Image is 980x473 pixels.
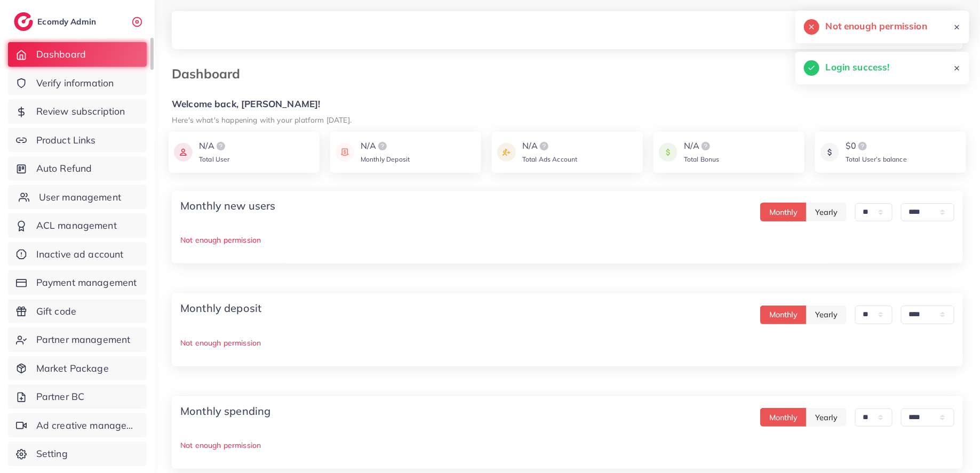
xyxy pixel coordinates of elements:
[760,306,807,324] button: Monthly
[336,140,354,165] img: icon payment
[36,419,139,432] span: Ad creative management
[684,155,720,163] span: Total Bonus
[36,162,92,175] span: Auto Refund
[180,302,261,315] h4: Monthly deposit
[8,185,147,210] a: User management
[180,199,276,212] h4: Monthly new users
[199,140,230,153] div: N/A
[497,140,516,165] img: icon payment
[684,140,720,153] div: N/A
[36,390,85,404] span: Partner BC
[37,17,99,27] h2: Ecomdy Admin
[699,140,712,153] img: logo
[180,405,271,418] h4: Monthly spending
[180,234,954,246] p: Not enough permission
[361,140,410,153] div: N/A
[538,140,551,153] img: logo
[36,276,137,290] span: Payment management
[8,413,147,438] a: Ad creative management
[36,105,125,118] span: Review subscription
[826,60,890,74] h5: Login success!
[39,190,121,204] span: User management
[180,336,954,349] p: Not enough permission
[36,47,86,61] span: Dashboard
[36,447,68,461] span: Setting
[36,362,109,375] span: Market Package
[8,242,147,267] a: Inactive ad account
[846,140,907,153] div: $0
[8,71,147,95] a: Verify information
[806,203,847,221] button: Yearly
[522,155,578,163] span: Total Ads Account
[214,140,227,153] img: logo
[36,219,117,233] span: ACL management
[36,247,124,261] span: Inactive ad account
[8,442,147,466] a: Setting
[826,19,927,33] h5: Not enough permission
[14,12,33,31] img: logo
[172,99,963,110] h5: Welcome back, [PERSON_NAME]!
[199,155,230,163] span: Total User
[846,155,907,163] span: Total User’s balance
[8,213,147,238] a: ACL management
[8,42,147,67] a: Dashboard
[180,439,954,452] p: Not enough permission
[36,76,114,90] span: Verify information
[174,140,193,165] img: icon payment
[856,140,869,153] img: logo
[172,66,249,82] h3: Dashboard
[36,333,131,347] span: Partner management
[8,384,147,409] a: Partner BC
[820,140,839,165] img: icon payment
[8,356,147,381] a: Market Package
[8,327,147,352] a: Partner management
[36,133,96,147] span: Product Links
[806,408,847,427] button: Yearly
[8,128,147,153] a: Product Links
[8,270,147,295] a: Payment management
[806,306,847,324] button: Yearly
[522,140,578,153] div: N/A
[14,12,99,31] a: logoEcomdy Admin
[376,140,389,153] img: logo
[760,408,807,427] button: Monthly
[8,299,147,324] a: Gift code
[760,203,807,221] button: Monthly
[659,140,678,165] img: icon payment
[8,156,147,181] a: Auto Refund
[8,99,147,124] a: Review subscription
[172,115,352,124] small: Here's what's happening with your platform [DATE].
[36,304,76,318] span: Gift code
[361,155,410,163] span: Monthly Deposit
